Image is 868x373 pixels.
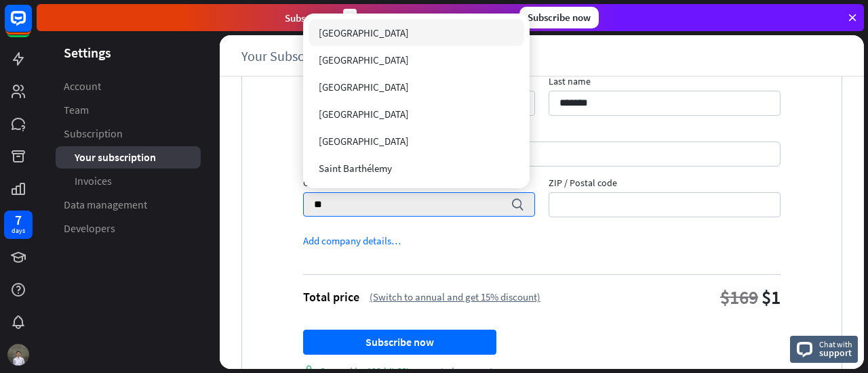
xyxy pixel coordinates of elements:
div: $169 [720,285,758,309]
iframe: Billing information [313,142,770,166]
span: [GEOGRAPHIC_DATA] [319,53,409,66]
a: Team [56,99,201,121]
span: Subscription [64,127,123,141]
span: [GEOGRAPHIC_DATA] [319,135,409,148]
span: Saint Barthélemy [319,162,392,175]
span: Account [64,79,101,93]
a: Invoices [56,170,201,192]
div: 3 [343,9,357,27]
span: [GEOGRAPHIC_DATA] [319,81,409,93]
div: 7 [15,214,22,226]
a: Subscription [56,123,201,145]
i: search [511,198,524,211]
a: Your Subscription [241,48,357,64]
a: Account [56,75,201,97]
span: Team [64,103,89,117]
span: Credit Card [303,126,781,141]
span: ZIP / Postal code [549,177,781,192]
span: [GEOGRAPHIC_DATA] [319,108,409,120]
input: ZIP / Postal code [549,192,781,217]
span: Your subscription [75,150,156,164]
span: support [819,347,852,359]
input: Last name [549,91,781,116]
div: Total price [303,289,359,305]
div: days [12,226,25,236]
div: Add company details… [303,234,401,247]
div: Subscribe now [519,7,599,28]
span: Invoices [75,174,112,188]
div: Subscribe in days to get your first month for $1 [285,9,509,27]
span: Country [303,177,535,192]
button: Subscribe now [303,330,496,355]
div: (Switch to annual and get 15% discount) [370,290,540,303]
button: Open LiveChat chat widget [11,5,52,46]
span: Last name [549,75,781,91]
input: Country search [314,193,504,216]
header: Settings [37,43,220,62]
span: Developers [64,221,115,236]
div: $1 [762,285,781,309]
a: 7 days [4,211,33,239]
a: Developers [56,217,201,240]
span: Chat with [819,338,852,351]
span: [GEOGRAPHIC_DATA] [319,26,409,39]
span: Data management [64,198,147,212]
a: Data management [56,194,201,216]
